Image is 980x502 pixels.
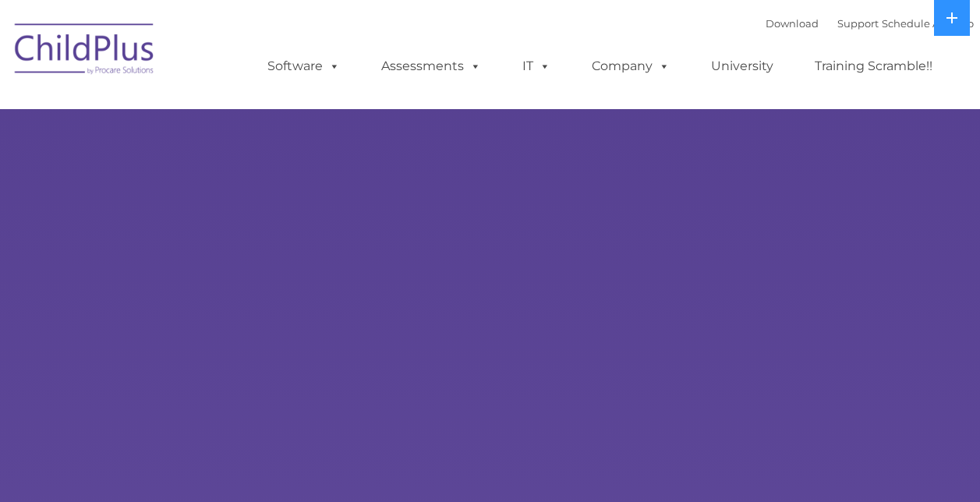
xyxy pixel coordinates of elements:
a: University [695,51,789,82]
a: Assessments [366,51,497,82]
a: Company [576,51,685,82]
font: | [766,17,974,30]
a: Support [837,17,879,30]
a: Schedule A Demo [882,17,974,30]
a: Download [766,17,819,30]
a: IT [507,51,566,82]
img: ChildPlus by Procare Solutions [7,12,163,90]
a: Training Scramble!! [799,51,948,82]
a: Software [252,51,356,82]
